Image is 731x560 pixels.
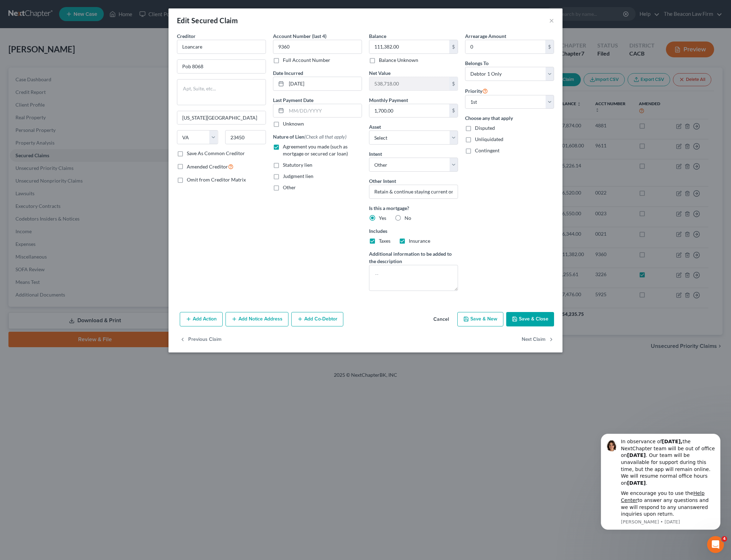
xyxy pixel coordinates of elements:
label: Balance [369,32,386,40]
label: Intent [369,150,382,158]
button: Add Action [180,312,223,327]
div: $ [449,77,458,90]
span: Belongs To [465,60,489,66]
label: Unknown [283,120,304,127]
span: Statutory lien [283,162,312,168]
label: Is this a mortgage? [369,204,458,212]
button: go back [5,3,18,16]
div: $ [449,104,458,117]
span: 4 [722,536,727,542]
input: MM/DD/YYYY [286,104,362,117]
input: MM/DD/YYYY [286,77,362,90]
span: (Check all that apply) [304,134,347,140]
input: Enter city... [177,111,266,125]
input: Enter zip... [225,130,266,144]
span: neutral face reaction [112,487,130,501]
label: Balance Unknown [379,57,418,64]
label: Priority [465,87,488,95]
span: 😞 [97,487,108,501]
input: Search creditor by name... [177,40,266,54]
label: Nature of Lien [273,133,347,140]
div: $ [545,40,554,53]
input: 0.00 [369,104,449,117]
span: Agreement you made (such as mortgage or secured car loan) [283,144,348,157]
label: Other Intent [369,177,396,185]
span: Creditor [177,33,196,39]
div: $ [449,40,458,53]
button: × [549,16,554,25]
label: Save As Common Creditor [187,150,245,157]
input: 0.00 [465,40,545,53]
input: 0.00 [369,77,449,90]
button: Cancel [428,313,455,327]
label: Date Incurred [273,69,303,77]
button: Next Claim [522,332,554,347]
span: Contingent [475,147,500,153]
div: Close [225,3,237,15]
button: Save & New [457,312,503,327]
label: Account Number (last 4) [273,32,326,40]
label: Additional information to be added to the description [369,250,458,265]
label: Arrearage Amount [465,32,506,40]
label: Last Payment Date [273,96,313,104]
button: Collapse window [211,3,225,16]
label: Choose any that apply [465,114,554,122]
span: Omit from Creditor Matrix [187,177,246,183]
label: Net Value [369,69,390,77]
label: Full Account Number [283,57,330,64]
span: Taxes [379,238,390,244]
span: disappointed reaction [94,487,112,501]
input: XXXX [273,40,362,54]
button: Add Co-Debtor [291,312,343,327]
span: Judgment lien [283,173,313,179]
label: Monthly Payment [369,96,408,104]
span: Disputed [475,125,495,131]
iframe: Intercom live chat [707,536,724,553]
a: Open in help center [93,510,149,516]
span: Yes [379,215,386,221]
span: Insurance [409,238,430,244]
div: Edit Secured Claim [177,15,238,25]
span: smiley reaction [130,487,148,501]
div: Did this answer your question? [8,480,234,488]
input: Specify... [369,185,458,199]
span: Other [283,184,296,190]
span: Unliquidated [475,136,503,142]
span: Amended Creditor [187,164,228,170]
span: Asset [369,124,381,130]
button: Add Notice Address [225,312,288,327]
button: Previous Claim [180,332,222,347]
iframe: Intercom notifications message [590,427,731,534]
span: 😃 [134,487,144,501]
span: 😐 [116,487,126,501]
input: 0.00 [369,40,449,53]
input: Enter address... [177,60,266,73]
span: No [405,215,411,221]
label: Includes [369,227,458,235]
button: Save & Close [506,312,554,327]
